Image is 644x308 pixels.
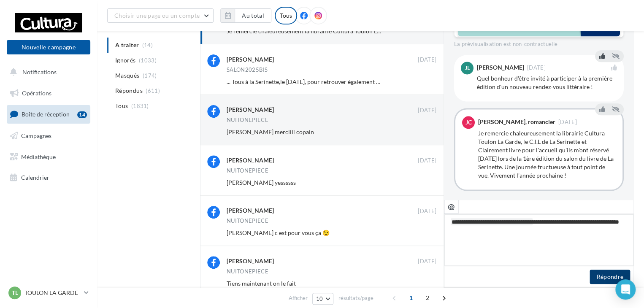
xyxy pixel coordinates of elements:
[227,218,268,224] div: NUITONEPIECE
[5,105,92,123] a: Boîte de réception14
[115,71,139,80] span: Masqués
[77,111,87,118] div: 14
[22,68,57,76] span: Notifications
[418,157,436,165] span: [DATE]
[527,65,546,70] span: [DATE]
[235,8,271,23] button: Au total
[275,7,297,24] div: Tous
[227,269,268,274] div: NUITONEPIECE
[615,279,636,300] div: Open Intercom Messenger
[227,128,314,135] span: [PERSON_NAME] merciiii copain
[418,208,436,215] span: [DATE]
[143,72,157,79] span: (174)
[312,293,334,305] button: 10
[114,12,200,19] span: Choisir une page ou un compte
[465,64,470,72] span: Jl
[139,57,157,64] span: (1033)
[227,67,268,73] div: SALON2025BIS
[448,203,455,210] i: @
[227,105,274,114] div: [PERSON_NAME]
[227,78,502,85] span: ... Tous à la Serinette,le [DATE], pour retrouver également les éditions Feedback et ses pépites ...
[289,294,308,302] span: Afficher
[227,117,268,123] div: NUITONEPIECE
[7,40,90,54] button: Nouvelle campagne
[590,270,630,284] button: Répondre
[418,56,436,64] span: [DATE]
[5,84,92,102] a: Opérations
[558,119,577,125] span: [DATE]
[7,285,90,301] a: TL TOULON LA GARDE
[227,55,274,64] div: [PERSON_NAME]
[338,294,373,302] span: résultats/page
[227,206,274,215] div: [PERSON_NAME]
[418,258,436,265] span: [DATE]
[465,118,472,127] span: JC
[444,200,458,214] button: @
[115,86,143,95] span: Répondus
[227,168,268,173] div: NUITONEPIECE
[115,102,128,110] span: Tous
[12,289,18,297] span: TL
[477,65,524,70] div: [PERSON_NAME]
[22,111,70,118] span: Boîte de réception
[21,132,51,139] span: Campagnes
[24,289,81,297] p: TOULON LA GARDE
[418,107,436,114] span: [DATE]
[220,8,271,23] button: Au total
[227,229,330,236] span: [PERSON_NAME] c est pour vous ça 😉
[477,74,617,91] div: Quel bonheur d'être invité à participer à la première édition d'un nouveau rendez-vous littéraire !
[454,37,624,48] div: La prévisualisation est non-contractuelle
[5,148,92,166] a: Médiathèque
[107,8,214,23] button: Choisir une page ou un compte
[227,156,274,165] div: [PERSON_NAME]
[404,291,418,305] span: 1
[478,129,616,179] div: Je remercie chaleureusement la librairie Cultura Toulon La Garde, le C.I.L de La Serinette et Cla...
[5,127,92,145] a: Campagnes
[5,63,89,81] button: Notifications
[421,291,434,305] span: 2
[115,56,135,65] span: Ignorés
[227,179,296,186] span: [PERSON_NAME] yessssss
[131,103,149,109] span: (1831)
[5,169,92,186] a: Calendrier
[146,87,160,94] span: (611)
[227,280,296,287] span: Tiens maintenant on le fait
[22,89,51,97] span: Opérations
[21,174,49,181] span: Calendrier
[227,257,274,265] div: [PERSON_NAME]
[478,119,555,125] div: [PERSON_NAME], romancier
[21,153,56,160] span: Médiathèque
[316,295,323,302] span: 10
